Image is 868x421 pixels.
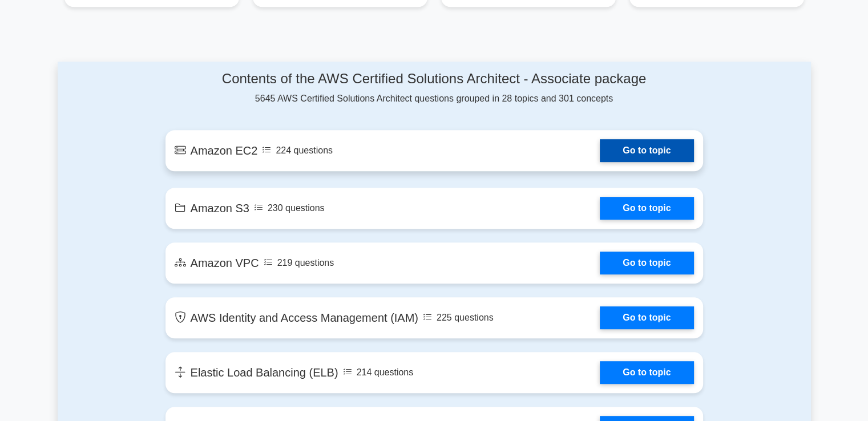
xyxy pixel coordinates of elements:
[600,252,693,274] a: Go to topic
[600,306,693,329] a: Go to topic
[600,361,693,384] a: Go to topic
[600,139,693,162] a: Go to topic
[165,71,703,106] div: 5645 AWS Certified Solutions Architect questions grouped in 28 topics and 301 concepts
[165,71,703,87] h4: Contents of the AWS Certified Solutions Architect - Associate package
[600,197,693,220] a: Go to topic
